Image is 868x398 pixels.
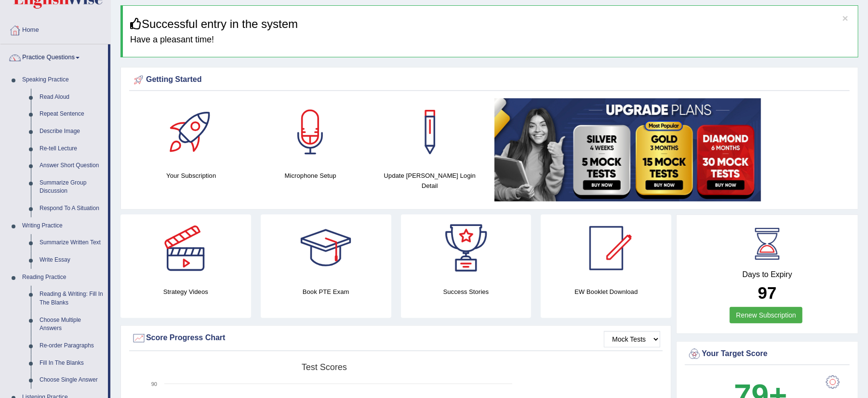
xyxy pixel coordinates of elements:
a: Renew Subscription [730,307,802,323]
h4: EW Booklet Download [541,287,671,297]
button: × [842,13,848,23]
h4: Have a pleasant time! [130,35,851,45]
img: small5.jpg [494,98,761,201]
tspan: Test scores [302,362,347,372]
h4: Strategy Videos [120,287,251,297]
a: Writing Practice [18,217,108,235]
h4: Update [PERSON_NAME] Login Detail [375,171,485,191]
a: Choose Single Answer [35,371,108,389]
a: Read Aloud [35,89,108,106]
div: Getting Started [132,73,847,87]
b: 97 [758,283,777,302]
a: Choose Multiple Answers [35,312,108,337]
a: Fill In The Blanks [35,355,108,372]
a: Reading Practice [18,269,108,286]
a: Answer Short Question [35,157,108,174]
a: Speaking Practice [18,71,108,89]
a: Write Essay [35,252,108,269]
a: Re-order Paragraphs [35,337,108,355]
a: Reading & Writing: Fill In The Blanks [35,286,108,311]
a: Describe Image [35,123,108,140]
div: Your Target Score [687,347,847,361]
a: Summarize Group Discussion [35,174,108,200]
h4: Days to Expiry [687,270,847,279]
a: Respond To A Situation [35,200,108,217]
a: Home [0,17,110,41]
h4: Book PTE Exam [261,287,391,297]
div: Score Progress Chart [132,331,660,345]
h4: Your Subscription [136,171,246,181]
a: Practice Questions [0,44,108,68]
h4: Success Stories [401,287,532,297]
h3: Successful entry in the system [130,18,851,30]
a: Summarize Written Text [35,234,108,252]
text: 90 [151,381,157,387]
a: Re-tell Lecture [35,140,108,158]
h4: Microphone Setup [256,171,366,181]
a: Repeat Sentence [35,106,108,123]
